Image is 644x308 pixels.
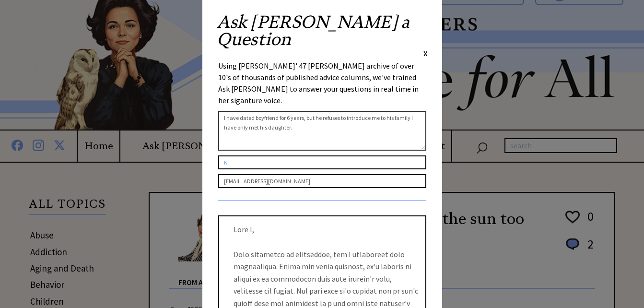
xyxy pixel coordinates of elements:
div: Using [PERSON_NAME]' 47 [PERSON_NAME] archive of over 10's of thousands of published advice colum... [218,60,426,106]
input: Your Name or Nickname (Optional) [218,155,426,169]
input: Your Email Address (Optional if you would like notifications on this post) [218,174,426,188]
h2: Ask [PERSON_NAME] a Question [217,13,428,48]
span: X [423,48,428,58]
